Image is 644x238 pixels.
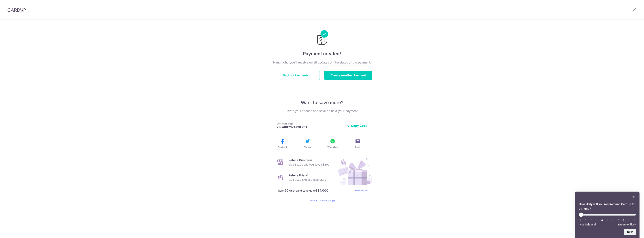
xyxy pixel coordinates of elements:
p: Invite your friends and save on next your payment [272,109,372,113]
p: Hang tight, you’ll receive email updates on the status of the payment. [272,60,372,65]
span: WhatsApp [327,146,338,149]
button: Back to Payments [272,71,320,80]
li: 1 [584,219,588,222]
a: Learn more [354,188,367,193]
h2: How likely will you recommend CardUp to a friend? Select an option from 0 to 10, with 0 being Not... [579,202,636,211]
li: 9 [627,219,631,222]
li: 10 [632,219,636,222]
button: Create Another Payment [324,71,372,80]
p: Give S$30 and you save S$30 [288,178,326,182]
p: YIKAIREYNARDL701 [277,125,344,129]
img: Payments [316,30,328,46]
li: 3 [595,219,599,222]
span: Facebook [278,146,287,149]
li: 8 [621,219,625,222]
p: Want to save more? [272,100,372,106]
p: Refer a Friend [288,173,326,178]
p: Refer a Business [288,158,329,162]
p: My Referral Code [277,122,344,125]
button: Hide survey [631,195,636,199]
p: Give S$200 and you save S$200 [288,162,329,167]
li: 5 [605,219,609,222]
li: 6 [611,219,614,222]
span: Not likely at all [580,223,596,226]
li: 7 [616,219,620,222]
li: 0 [579,219,583,222]
li: 2 [590,219,593,222]
div: How likely will you recommend CardUp to a friend? Select an option from 0 to 10, with 0 being Not... [579,213,636,226]
img: Refer [334,155,372,185]
img: CardUp [7,7,26,12]
span: Extremely likely [618,223,636,226]
div: How likely will you recommend CardUp to a friend? Select an option from 0 to 10, with 0 being Not... [579,195,636,235]
span: Twitter [304,146,311,149]
span: Email [355,146,361,149]
a: Terms & Conditions apply [309,199,335,202]
button: Facebook [271,138,294,149]
button: Copy Code [347,124,367,128]
button: WhatsApp [322,138,344,149]
li: 4 [600,219,604,222]
h4: Payment created! [272,50,372,57]
p: Refer and save up to [278,188,351,193]
button: Twitter [297,138,319,149]
button: Email [347,138,369,149]
strong: S$4,000 [316,188,328,193]
strong: 20 users [285,188,297,193]
button: Next question [624,229,636,235]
